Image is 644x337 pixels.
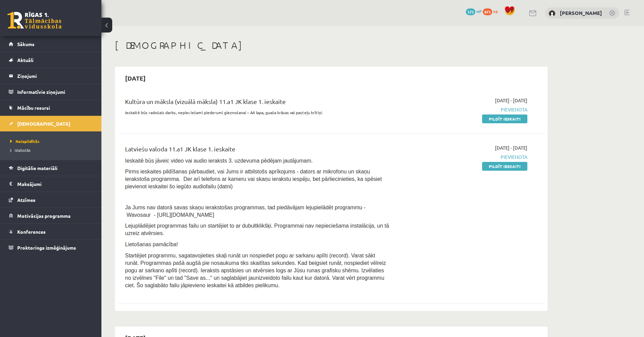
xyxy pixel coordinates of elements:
a: 573 mP [466,8,482,14]
h1: [DEMOGRAPHIC_DATA] [115,40,548,51]
a: Digitālie materiāli [9,160,93,176]
a: Atzīmes [9,192,93,208]
a: Konferences [9,224,93,239]
a: Ziņojumi [9,68,93,84]
span: Digitālie materiāli [17,165,57,171]
span: xp [493,8,498,14]
legend: Ziņojumi [17,68,93,84]
span: Mācību resursi [17,105,50,111]
span: Pirms ieskaites pildīšanas pārbaudiet, vai Jums ir atbilstošs aprīkojums - dators ar mikrofonu un... [125,169,382,189]
span: Pievienota [400,106,527,113]
h2: [DATE] [118,70,152,86]
a: Pildīt ieskaiti [482,162,527,171]
span: Konferences [17,229,46,235]
a: Rīgas 1. Tālmācības vidusskola [7,12,62,29]
span: 573 [466,8,475,15]
a: 873 xp [483,8,501,14]
div: Latviešu valoda 11.a1 JK klase 1. ieskaite [125,144,390,157]
legend: Maksājumi [17,176,93,192]
a: Informatīvie ziņojumi [9,84,93,100]
span: 873 [483,8,492,15]
span: Aktuāli [17,57,33,63]
span: Neizpildītās [10,139,40,144]
a: Neizpildītās [10,138,95,144]
a: [PERSON_NAME] [560,9,602,16]
span: Ieskaitē būs jāveic video vai audio ieraksts 3. uzdevuma pēdējam jautājumam. [125,158,313,164]
a: Sākums [9,36,93,52]
span: mP [476,8,482,14]
img: Kate Buliņa [549,10,555,17]
span: Izlabotās [10,147,30,153]
a: Mācību resursi [9,100,93,115]
span: [DEMOGRAPHIC_DATA] [17,121,70,127]
a: Izlabotās [10,147,95,153]
a: Proktoringa izmēģinājums [9,240,93,255]
a: Maksājumi [9,176,93,192]
a: Aktuāli [9,52,93,68]
a: Motivācijas programma [9,208,93,224]
span: Startējiet programmu, sagatavojieties skaļi runāt un nospiediet pogu ar sarkanu aplīti (record). ... [125,253,386,288]
span: [DATE] - [DATE] [495,144,527,151]
span: Pievienota [400,153,527,161]
legend: Informatīvie ziņojumi [17,84,93,100]
span: Ja Jums nav datorā savas skaņu ierakstošas programmas, tad piedāvājam lejupielādēt programmu - Wa... [125,205,365,218]
span: Sākums [17,41,34,47]
span: Lietošanas pamācība! [125,241,178,247]
div: Kultūra un māksla (vizuālā māksla) 11.a1 JK klase 1. ieskaite [125,97,390,109]
span: Proktoringa izmēģinājums [17,245,76,251]
a: Pildīt ieskaiti [482,114,527,123]
span: [DATE] - [DATE] [495,97,527,104]
span: Lejuplādējiet programmas failu un startējiet to ar dubultklikšķi. Programmai nav nepieciešama ins... [125,223,389,236]
span: Atzīmes [17,197,35,203]
a: [DEMOGRAPHIC_DATA] [9,116,93,131]
span: Motivācijas programma [17,213,71,219]
p: Ieskaitē būs radošais darbs, nepieciešami piederumi gleznošanai – A4 lapa, guaša krāsas vai paste... [125,109,390,115]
